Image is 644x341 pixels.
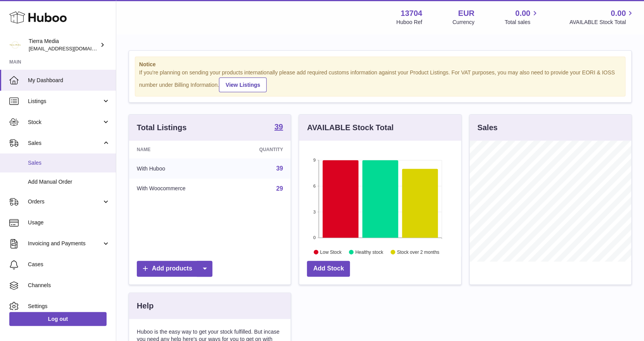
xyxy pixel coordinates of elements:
h3: Help [137,301,153,311]
span: Stock [28,119,102,126]
span: Sales [28,139,102,147]
strong: 13704 [401,8,422,19]
text: 9 [313,158,316,162]
text: Low Stock [320,249,342,255]
img: hola.tierramedia@gmail.com [9,39,21,51]
th: Name [129,141,229,158]
a: Add Stock [307,261,350,277]
text: 0 [313,235,316,240]
a: 39 [274,123,283,132]
span: Channels [28,282,110,289]
strong: 39 [274,123,283,131]
span: Listings [28,98,102,105]
span: 0.00 [515,8,530,19]
span: My Dashboard [28,77,110,84]
span: 0.00 [611,8,626,19]
span: Invoicing and Payments [28,240,102,247]
span: Sales [28,159,110,167]
text: Stock over 2 months [397,249,439,255]
div: Huboo Ref [396,19,422,26]
span: Orders [28,198,102,205]
a: Log out [9,312,107,326]
a: 0.00 Total sales [505,8,539,26]
td: With Huboo [129,158,229,179]
span: Add Manual Order [28,178,110,186]
text: Healthy stock [355,249,384,255]
th: Quantity [229,141,291,158]
div: Tierra Media [29,38,98,52]
h3: Total Listings [137,122,187,133]
strong: Notice [139,61,621,68]
a: 0.00 AVAILABLE Stock Total [569,8,635,26]
span: Total sales [505,19,539,26]
div: If you're planning on sending your products internationally please add required customs informati... [139,69,621,92]
div: Currency [453,19,475,26]
a: View Listings [219,77,267,92]
a: 39 [276,165,283,172]
span: [EMAIL_ADDRESS][DOMAIN_NAME] [29,45,114,52]
h3: Sales [477,122,498,133]
span: AVAILABLE Stock Total [569,19,635,26]
span: Usage [28,219,110,226]
h3: AVAILABLE Stock Total [307,122,393,133]
a: 29 [276,185,283,192]
text: 6 [313,184,316,188]
text: 3 [313,209,316,214]
span: Settings [28,303,110,310]
strong: EUR [458,8,474,19]
span: Cases [28,261,110,268]
a: Add products [137,261,212,277]
td: With Woocommerce [129,179,229,199]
